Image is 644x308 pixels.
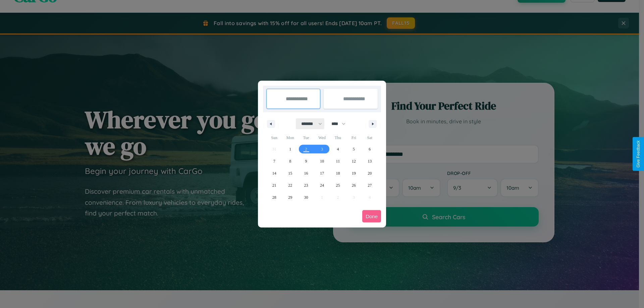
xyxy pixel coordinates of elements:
button: 29 [282,191,298,203]
button: 21 [266,179,282,191]
button: 11 [330,155,346,167]
button: 14 [266,167,282,179]
button: 6 [362,143,378,155]
span: 23 [304,179,308,191]
button: 30 [298,191,314,203]
span: Tue [298,132,314,143]
span: 14 [272,167,276,179]
button: 4 [330,143,346,155]
span: 21 [272,179,276,191]
button: 20 [362,167,378,179]
button: 1 [282,143,298,155]
span: 25 [336,179,340,191]
span: 12 [352,155,356,167]
span: 2 [305,143,307,155]
span: Mon [282,132,298,143]
button: 5 [346,143,362,155]
button: 12 [346,155,362,167]
span: 28 [272,191,276,203]
span: 29 [288,191,292,203]
span: 11 [336,155,340,167]
span: 10 [320,155,324,167]
span: 18 [336,167,340,179]
button: 15 [282,167,298,179]
span: 17 [320,167,324,179]
span: 30 [304,191,308,203]
span: 5 [353,143,355,155]
span: 7 [273,155,275,167]
span: 22 [288,179,292,191]
span: Wed [314,132,330,143]
span: 27 [368,179,372,191]
button: 13 [362,155,378,167]
button: 3 [314,143,330,155]
span: 24 [320,179,324,191]
span: 1 [289,143,291,155]
span: Sun [266,132,282,143]
span: 19 [352,167,356,179]
span: 20 [368,167,372,179]
span: 13 [368,155,372,167]
span: 4 [337,143,339,155]
button: 17 [314,167,330,179]
button: 26 [346,179,362,191]
span: 16 [304,167,308,179]
button: 16 [298,167,314,179]
button: 23 [298,179,314,191]
button: 7 [266,155,282,167]
span: Sat [362,132,378,143]
button: 2 [298,143,314,155]
button: 8 [282,155,298,167]
button: 27 [362,179,378,191]
button: Done [362,210,381,223]
span: 15 [288,167,292,179]
span: 6 [369,143,371,155]
button: 24 [314,179,330,191]
span: 3 [321,143,323,155]
span: 9 [305,155,307,167]
span: 26 [352,179,356,191]
button: 19 [346,167,362,179]
div: Give Feedback [636,140,641,168]
button: 10 [314,155,330,167]
button: 28 [266,191,282,203]
button: 25 [330,179,346,191]
span: Fri [346,132,362,143]
span: Thu [330,132,346,143]
button: 9 [298,155,314,167]
button: 18 [330,167,346,179]
button: 22 [282,179,298,191]
span: 8 [289,155,291,167]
